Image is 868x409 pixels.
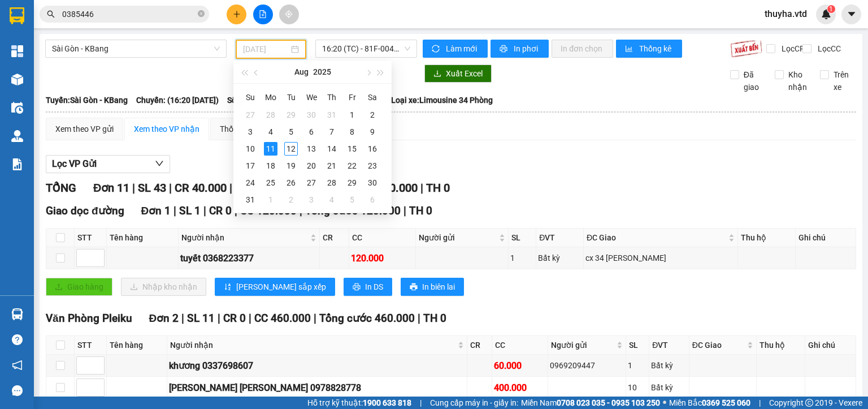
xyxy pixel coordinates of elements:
[342,174,362,191] td: 2025-08-29
[391,94,493,106] span: Loại xe: Limousine 34 Phòng
[314,312,316,325] span: |
[424,64,492,83] button: downloadXuất Excel
[240,191,261,208] td: 2025-08-31
[420,181,423,195] span: |
[510,252,534,264] div: 1
[46,312,132,325] span: Văn Phòng Pleiku
[264,142,277,156] div: 11
[264,193,277,206] div: 1
[509,229,536,247] th: SL
[342,157,362,174] td: 2025-08-22
[284,142,298,156] div: 12
[281,174,301,191] td: 2025-08-26
[11,158,23,170] img: solution-icon
[301,140,322,157] td: 2025-08-13
[62,8,196,20] input: Tìm tên, số ĐT hoặc mã đơn
[500,45,509,54] span: printer
[628,381,647,394] div: 10
[155,159,164,168] span: down
[491,40,549,58] button: printerIn phơi
[11,130,23,142] img: warehouse-icon
[233,10,241,18] span: plus
[625,45,635,54] span: bar-chart
[261,174,281,191] td: 2025-08-25
[649,336,689,355] th: ĐVT
[446,67,483,80] span: Xuất Excel
[521,397,660,409] span: Miền Nam
[423,40,488,58] button: syncLàm mới
[281,88,301,106] th: Tu
[236,281,326,293] span: [PERSON_NAME] sắp xếp
[229,181,232,195] span: |
[557,398,660,407] strong: 0708 023 035 - 0935 103 250
[433,70,441,79] span: download
[366,193,379,206] div: 6
[585,252,736,264] div: cx 34 [PERSON_NAME]
[209,204,232,217] span: CR 0
[430,397,518,409] span: Cung cấp máy in - giấy in:
[552,40,613,58] button: In đơn chọn
[363,398,411,407] strong: 1900 633 818
[669,397,750,409] span: Miền Bắc
[294,61,309,83] button: Aug
[494,359,546,373] div: 60.000
[342,106,362,123] td: 2025-08-01
[285,10,293,18] span: aim
[244,125,257,139] div: 3
[351,251,414,265] div: 120.000
[240,140,261,157] td: 2025-08-10
[322,123,342,140] td: 2025-08-07
[284,108,298,122] div: 29
[322,191,342,208] td: 2025-09-04
[169,181,172,195] span: |
[841,5,861,24] button: caret-down
[418,312,420,325] span: |
[107,229,179,247] th: Tên hàng
[756,7,816,21] span: thuyha.vtd
[536,229,584,247] th: ĐVT
[264,159,277,173] div: 18
[419,231,497,244] span: Người gửi
[132,181,135,195] span: |
[281,106,301,123] td: 2025-07-29
[325,125,338,139] div: 7
[759,397,761,409] span: |
[322,140,342,157] td: 2025-08-14
[403,204,406,217] span: |
[244,159,257,173] div: 17
[422,281,455,293] span: In biên lai
[305,159,318,173] div: 20
[240,106,261,123] td: 2025-07-27
[173,204,176,217] span: |
[12,360,23,371] span: notification
[175,181,227,195] span: CR 40.000
[784,68,811,93] span: Kho nhận
[281,140,301,157] td: 2025-08-12
[52,40,220,57] span: Sài Gòn - KBang
[93,181,129,195] span: Đơn 11
[305,108,318,122] div: 30
[259,10,267,18] span: file-add
[320,229,350,247] th: CR
[345,108,359,122] div: 1
[141,204,171,217] span: Đơn 1
[420,397,422,409] span: |
[264,125,277,139] div: 4
[757,336,805,355] th: Thu hộ
[215,278,335,296] button: sort-ascending[PERSON_NAME] sắp xếp
[253,5,273,24] button: file-add
[149,312,179,325] span: Đơn 2
[244,176,257,190] div: 24
[353,283,361,292] span: printer
[179,204,201,217] span: SL 1
[121,278,206,296] button: downloadNhập kho nhận
[305,176,318,190] div: 27
[301,123,322,140] td: 2025-08-06
[55,123,114,135] div: Xem theo VP gửi
[847,9,857,19] span: caret-down
[10,7,24,24] img: logo-vxr
[777,42,806,55] span: Lọc CR
[220,123,252,135] div: Thống kê
[11,74,23,85] img: warehouse-icon
[284,176,298,190] div: 26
